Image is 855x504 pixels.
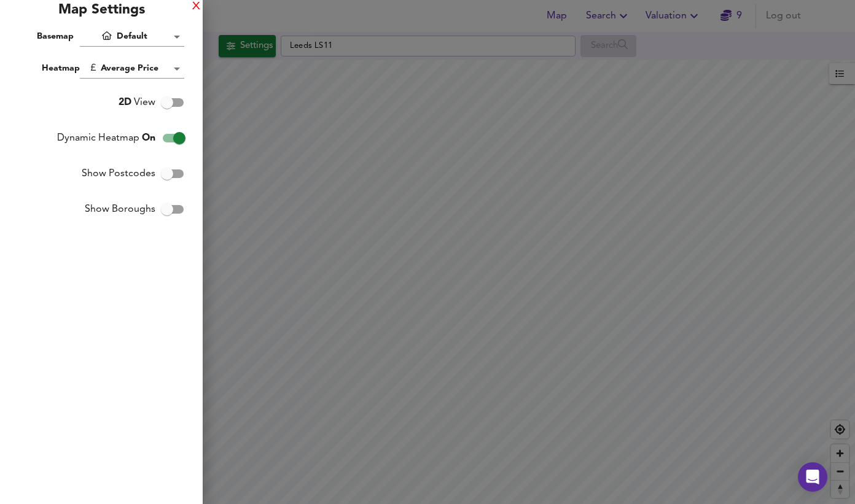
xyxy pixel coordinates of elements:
div: X [192,2,200,11]
div: Average Price [80,59,184,79]
div: Open Intercom Messenger [798,462,827,492]
span: Heatmap [42,64,80,72]
span: Show Postcodes [82,166,155,181]
span: Show Boroughs [85,202,155,217]
span: Basemap [37,32,74,41]
span: Dynamic Heatmap [57,131,155,145]
span: View [119,95,155,110]
div: Default [80,27,184,47]
span: 2D [119,98,131,107]
span: On [142,133,155,143]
